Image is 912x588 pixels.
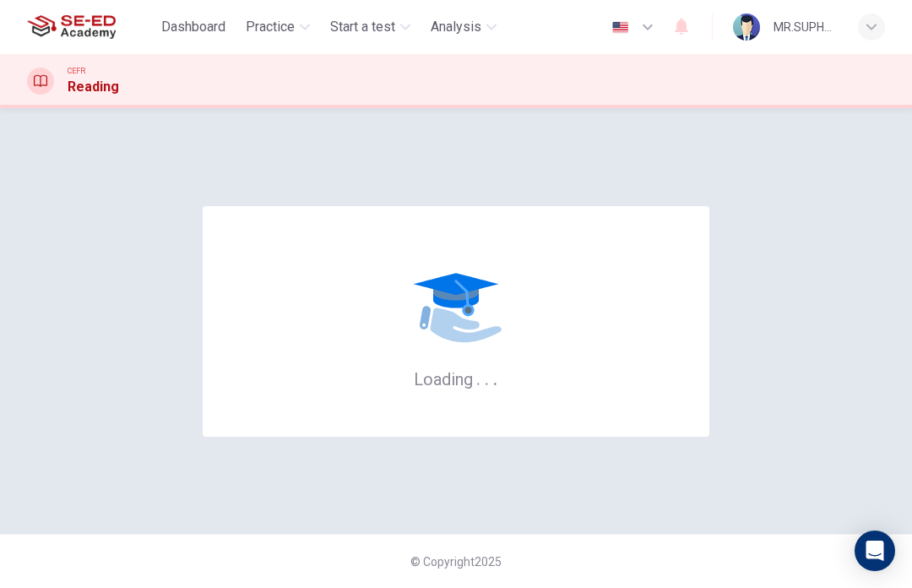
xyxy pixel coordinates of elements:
[774,17,838,37] div: MR.SUPHAKRIT CHITPAISAN
[610,21,631,34] img: en
[323,12,417,42] button: Start a test
[246,17,295,37] span: Practice
[855,531,895,571] div: Open Intercom Messenger
[410,555,502,569] span: © Copyright 2025
[27,10,116,44] img: SE-ED Academy logo
[155,12,232,42] button: Dashboard
[492,363,498,391] h6: .
[414,367,498,389] h6: Loading
[733,14,760,41] img: Profile picture
[239,12,317,42] button: Practice
[27,10,155,44] a: SE-ED Academy logo
[431,17,481,37] span: Analysis
[484,363,490,391] h6: .
[330,17,395,37] span: Start a test
[424,12,503,42] button: Analysis
[68,77,119,97] h1: Reading
[68,65,85,77] span: CEFR
[475,363,481,391] h6: .
[161,17,225,37] span: Dashboard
